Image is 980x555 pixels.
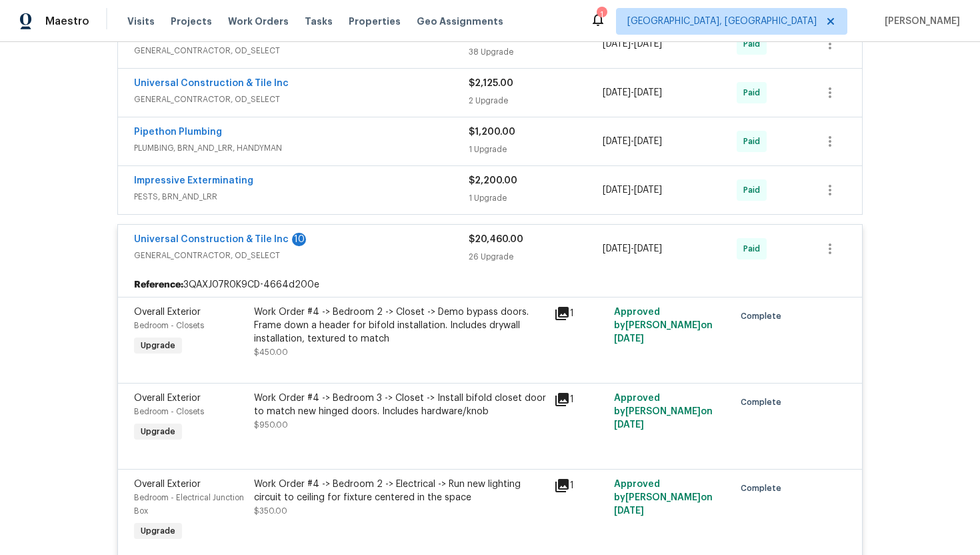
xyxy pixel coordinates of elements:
span: GENERAL_CONTRACTOR, OD_SELECT [134,249,469,262]
span: GENERAL_CONTRACTOR, OD_SELECT [134,44,469,57]
span: [DATE] [634,39,662,49]
span: Bedroom - Electrical Junction Box [134,494,244,515]
span: Approved by [PERSON_NAME] on [614,480,713,516]
div: Work Order #4 -> Bedroom 2 -> Electrical -> Run new lighting circuit to ceiling for fixture cente... [254,478,546,504]
span: Bedroom - Closets [134,408,204,416]
span: [DATE] [603,185,631,195]
span: $1,200.00 [469,127,515,137]
span: [DATE] [634,244,662,253]
div: 1 [554,478,606,494]
span: Tasks [305,17,333,26]
span: Projects [171,15,212,28]
span: $2,200.00 [469,176,517,185]
div: 1 Upgrade [469,143,603,156]
span: [DATE] [634,185,662,195]
span: Approved by [PERSON_NAME] on [614,394,713,430]
span: [DATE] [614,334,644,344]
a: Impressive Exterminating [134,176,253,185]
span: Complete [741,396,787,409]
span: PESTS, BRN_AND_LRR [134,190,469,203]
div: Work Order #4 -> Bedroom 2 -> Closet -> Demo bypass doors. Frame down a header for bifold install... [254,306,546,346]
span: Paid [743,183,765,197]
span: Bedroom - Closets [134,322,204,330]
div: 1 Upgrade [469,191,603,205]
span: Upgrade [135,339,181,352]
span: Overall Exterior [134,480,201,489]
div: 3QAXJ07R0K9CD-4664d200e [118,273,862,297]
div: 1 [554,392,606,408]
span: Approved by [PERSON_NAME] on [614,308,713,344]
span: $950.00 [254,421,288,429]
span: [DATE] [603,137,631,146]
span: Overall Exterior [134,394,201,403]
div: Work Order #4 -> Bedroom 3 -> Closet -> Install bifold closet door to match new hinged doors. Inc... [254,392,546,418]
span: [DATE] [603,244,631,253]
span: PLUMBING, BRN_AND_LRR, HANDYMAN [134,141,469,155]
span: [PERSON_NAME] [879,15,960,28]
span: Complete [741,482,787,495]
span: Upgrade [135,425,181,438]
div: 26 Upgrade [469,250,603,263]
span: - [603,86,662,99]
span: $350.00 [254,507,287,515]
span: $2,125.00 [469,79,513,88]
a: Universal Construction & Tile Inc [134,235,289,244]
span: Visits [127,15,155,28]
div: 2 Upgrade [469,94,603,107]
span: [DATE] [603,88,631,97]
span: Maestro [45,15,89,28]
span: Paid [743,135,765,148]
span: Properties [349,15,401,28]
a: Universal Construction & Tile Inc [134,79,289,88]
span: - [603,135,662,148]
span: - [603,183,662,197]
b: Reference: [134,278,183,292]
span: - [603,242,662,255]
a: Pipethon Plumbing [134,127,222,137]
span: [DATE] [603,39,631,49]
span: Complete [741,310,787,323]
span: Overall Exterior [134,308,201,317]
div: 38 Upgrade [469,45,603,59]
span: - [603,37,662,51]
span: Paid [743,37,765,51]
span: Paid [743,86,765,99]
span: [DATE] [614,506,644,516]
div: 1 [597,8,606,21]
span: [DATE] [634,88,662,97]
span: GENERAL_CONTRACTOR, OD_SELECT [134,93,469,106]
span: [DATE] [634,137,662,146]
span: $450.00 [254,348,288,356]
span: [GEOGRAPHIC_DATA], [GEOGRAPHIC_DATA] [627,15,817,28]
div: 10 [292,233,306,246]
span: [DATE] [614,420,644,430]
span: Paid [743,242,765,255]
span: Upgrade [135,524,181,538]
span: Work Orders [228,15,289,28]
span: $20,460.00 [469,235,523,244]
div: 1 [554,306,606,322]
span: Geo Assignments [417,15,503,28]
